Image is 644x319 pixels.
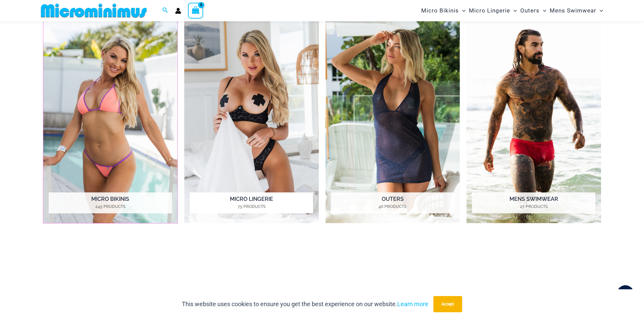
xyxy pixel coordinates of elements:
[182,299,428,309] p: This website uses cookies to ensure you get the best experience on our website.
[550,2,596,19] span: Mens Swimwear
[419,1,606,20] nav: Site Navigation
[420,2,467,19] a: Micro BikinisMenu ToggleMenu Toggle
[421,2,459,19] span: Micro Bikinis
[184,17,319,223] img: Micro Lingerie
[467,17,601,223] img: Mens Swimwear
[467,2,519,19] a: Micro LingerieMenu ToggleMenu Toggle
[459,2,466,19] span: Menu Toggle
[540,2,546,19] span: Menu Toggle
[190,192,313,213] h2: Micro Lingerie
[326,17,460,223] a: Visit product category Outers
[331,192,454,213] h2: Outers
[43,17,178,223] a: Visit product category Micro Bikinis
[190,204,313,210] mark: 75 Products
[38,3,149,18] img: MM SHOP LOGO FLAT
[433,296,462,312] button: Accept
[43,241,601,292] iframe: TrustedSite Certified
[520,2,540,19] span: Outers
[469,2,510,19] span: Micro Lingerie
[519,2,548,19] a: OutersMenu ToggleMenu Toggle
[472,204,595,210] mark: 27 Products
[326,17,460,223] img: Outers
[49,204,172,210] mark: 245 Products
[548,2,605,19] a: Mens SwimwearMenu ToggleMenu Toggle
[175,8,181,14] a: Account icon link
[184,17,319,223] a: Visit product category Micro Lingerie
[43,17,178,223] img: Micro Bikinis
[510,2,517,19] span: Menu Toggle
[331,204,454,210] mark: 46 Products
[188,3,204,18] a: View Shopping Cart, empty
[162,6,168,15] a: Search icon link
[397,300,428,308] a: Learn more
[467,17,601,223] a: Visit product category Mens Swimwear
[49,192,172,213] h2: Micro Bikinis
[472,192,595,213] h2: Mens Swimwear
[596,2,603,19] span: Menu Toggle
